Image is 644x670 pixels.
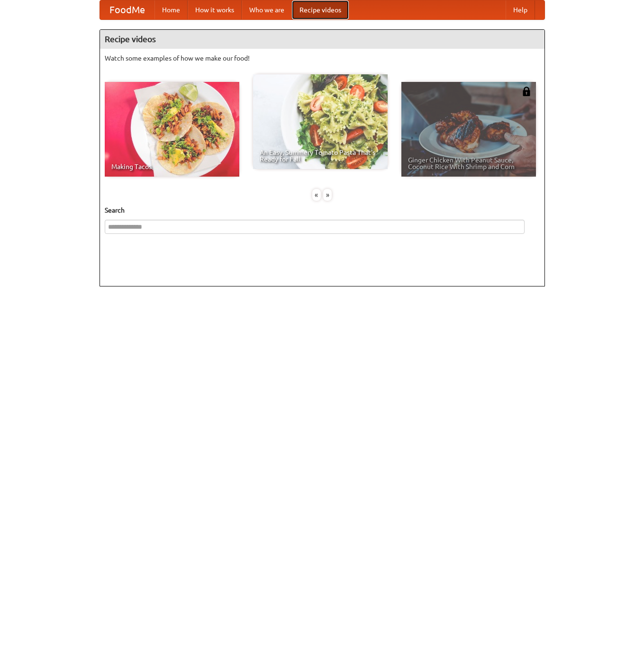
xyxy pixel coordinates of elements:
a: Home [154,0,188,19]
a: Recipe videos [292,0,349,19]
a: An Easy, Summery Tomato Pasta That's Ready for Fall [253,74,388,169]
h4: Recipe videos [100,30,544,49]
span: An Easy, Summery Tomato Pasta That's Ready for Fall [260,149,381,162]
a: FoodMe [100,0,154,19]
div: « [312,189,321,201]
a: How it works [188,0,242,19]
a: Help [506,0,535,19]
p: Watch some examples of how we make our food! [105,54,540,63]
img: 483408.png [522,87,531,96]
div: » [323,189,332,201]
a: Who we are [242,0,292,19]
h5: Search [105,205,540,215]
span: Making Tacos [111,163,233,170]
a: Making Tacos [105,82,239,177]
